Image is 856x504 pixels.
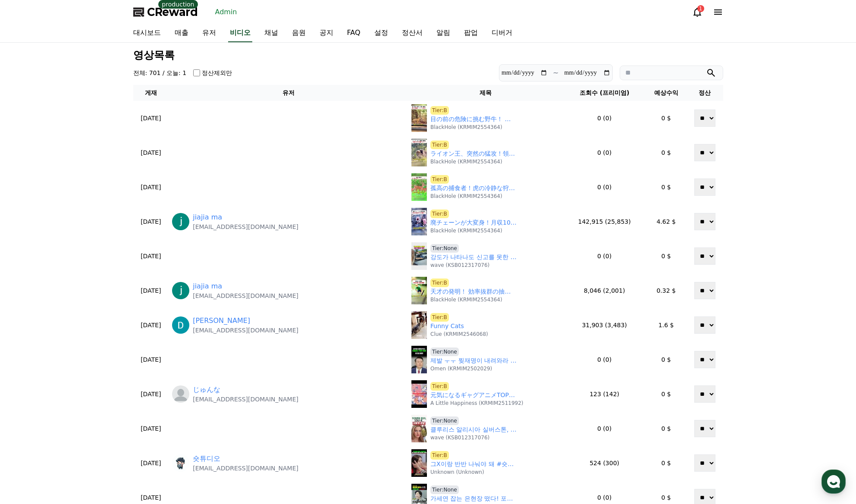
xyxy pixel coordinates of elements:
a: Tier:B [430,175,449,184]
p: ~ [553,68,558,78]
td: [DATE] [133,411,169,446]
a: Tier:B [430,106,449,115]
th: 게재 [133,85,169,101]
td: 142,915 (25,853) [563,204,646,239]
td: 0 $ [646,446,687,480]
td: 0 $ [646,377,687,411]
img: https://lh3.googleusercontent.com/a/ACg8ocK-cMacK4KDObnwP0Wi9pVX8epnU_mLvVxcuZkvjqha8d5J6A=s96-c [172,213,189,230]
a: Tier:None [430,347,459,356]
a: 그X이랑 반반 나눠야 돼 #숏챠 #shortcha #내 남편이 나를 죽였다 [430,460,517,469]
p: Clue (KRMIM2546068) [430,331,488,338]
a: 공지 [313,24,340,42]
span: Tier:B [430,210,449,218]
a: 目の前の危険に挑む野牛！ 森の王者虎、ついに反撃！ #虎 #野牛 #衝突 #野生の本能 #動物観察 [430,115,517,124]
td: 0 $ [646,135,687,170]
a: Tier:None [430,416,459,425]
h3: 영상목록 [133,50,723,61]
td: [DATE] [133,308,169,342]
a: Tier:None [430,485,459,494]
p: BlackHole (KRMIM2554364) [430,296,502,303]
td: 0 $ [646,342,687,377]
a: CReward [133,5,198,19]
a: 元気になるギャグアニメTOP5をChatGPTに聞いてみた #ランキング #[PERSON_NAME] #アニメ #アニメランキング #オススメアニメ #アニメおすすめ #銀魂 #日常 #あそび... [430,391,517,400]
a: 廃チェーンが大変身！月収100万円も可能！？ #ドライブシャフト #加工技術 #船用アンカーチェーン #精密加工 #職人技 [430,218,517,227]
p: [EMAIL_ADDRESS][DOMAIN_NAME] [193,326,298,335]
p: BlackHole (KRMIM2554364) [430,158,502,165]
td: 0 $ [646,411,687,446]
td: 0 (0) [563,101,646,135]
a: Tier:B [430,382,449,391]
a: 설정 [367,24,395,42]
a: Admin [212,5,241,19]
td: 0 (0) [563,170,646,204]
td: 0 (0) [563,239,646,273]
th: 예상수익 [646,85,687,101]
img: 강도가 나타나도 신고를 못한 이유 #동물 #곰 [411,242,427,270]
a: 디버거 [485,24,519,42]
td: [DATE] [133,204,169,239]
a: 알림 [430,24,457,42]
td: 0 (0) [563,411,646,446]
img: 제발 ㅜㅜ 찢재명이 내려와라 ㅜㅜ [411,346,427,373]
td: 4.62 $ [646,204,687,239]
img: 그X이랑 반반 나눠야 돼 #숏챠 #shortcha #내 남편이 나를 죽였다 [411,449,427,477]
a: 대시보드 [126,24,168,42]
a: FAQ [340,24,367,42]
p: BlackHole (KRMIM2554364) [430,193,502,200]
a: 孤高の捕食者！虎の冷静な狩猟テクニックとは！？ #虎 #野生生物 #狩猟技術 #自然界 #頂点捕食者 [430,184,517,193]
a: Tier:B [430,451,449,460]
td: 0 $ [646,239,687,273]
a: 비디오 [228,24,252,42]
td: [DATE] [133,135,169,170]
a: 매출 [168,24,195,42]
td: [DATE] [133,446,169,480]
a: 숏튜디오 [193,454,220,464]
td: 1.6 $ [646,308,687,342]
a: Tier:B [430,141,449,149]
div: 1 [697,5,704,12]
img: Funny Cats [411,311,427,339]
td: 0 (0) [563,135,646,170]
th: 유저 [169,85,408,101]
span: CReward [147,5,198,19]
img: https://lh3.googleusercontent.com/a/ACg8ocLJ9XZjw8dRQPv_2IOOIXAfuCedxFxtUOgA1NHcwTzEGDoIAg=s96-c [172,316,189,334]
p: BlackHole (KRMIM2554364) [430,227,502,234]
img: 클루리스 알리시아 실버스톤, 충격 근황 [411,415,427,442]
a: 채널 [257,24,285,42]
img: ライオン王、突然の猛攻！領地を守る決意とは！？ #ライオン #野生動物 #サバンナ #捕食者 #自然界 [411,139,427,166]
p: wave (KSB012317076) [430,434,489,441]
label: 정산제외만 [202,69,232,77]
td: [DATE] [133,239,169,273]
img: https://lh3.googleusercontent.com/a/ACg8ocK-cMacK4KDObnwP0Wi9pVX8epnU_mLvVxcuZkvjqha8d5J6A=s96-c [172,282,189,299]
td: 0 (0) [563,342,646,377]
img: 元気になるギャグアニメTOP5をChatGPTに聞いてみた #ランキング #ヒカル #アニメ #アニメランキング #オススメアニメ #アニメおすすめ #銀魂 #日常 #あそびあそばせ #らきすた [411,380,427,408]
a: Tier:B [430,279,449,287]
a: じゅんな [193,385,220,395]
img: 孤高の捕食者！虎の冷静な狩猟テクニックとは！？ #虎 #野生生物 #狩猟技術 #自然界 #頂点捕食者 [411,173,427,201]
a: 정산서 [395,24,430,42]
p: [EMAIL_ADDRESS][DOMAIN_NAME] [193,395,298,404]
a: Tier:None [430,244,459,253]
h4: 전체: 701 / 오늘: 1 [133,69,187,77]
p: Omen (KRMIM2502029) [430,365,492,372]
img: 天才の発明！ 効率抜群の抽水装置！ #DIY #水循環装置 #廃材活用 #エコ発明 #創意 [411,277,427,304]
td: 123 (142) [563,377,646,411]
td: 524 (300) [563,446,646,480]
img: 目の前の危険に挑む野牛！ 森の王者虎、ついに反撃！ #虎 #野牛 #衝突 #野生の本能 #動物観察 [411,104,427,132]
a: ライオン王、突然の猛攻！領地を守る決意とは！？ #ライオン #野生動物 #サバンナ #捕食者 #自然界 [430,149,517,158]
a: jiajia ma [193,281,222,291]
td: 0 $ [646,170,687,204]
img: profile_blank.webp [172,385,189,403]
p: A Little Happiness (KRMIM2511992) [430,400,524,407]
a: Funny Cats [430,322,464,331]
td: [DATE] [133,377,169,411]
td: [DATE] [133,273,169,308]
td: [DATE] [133,101,169,135]
a: [PERSON_NAME] [193,316,250,326]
